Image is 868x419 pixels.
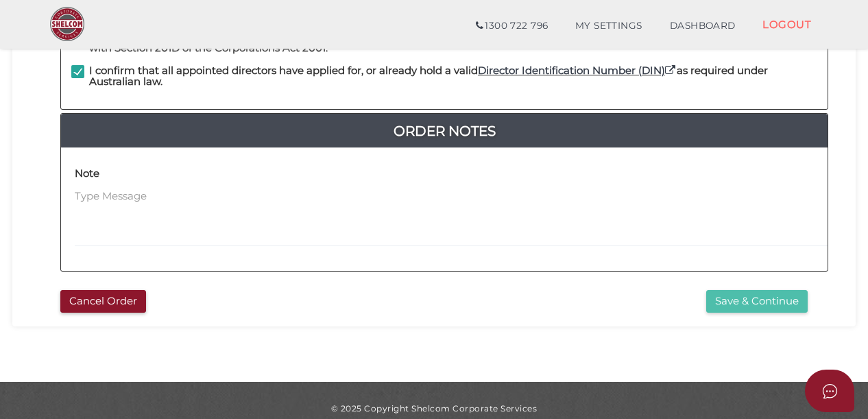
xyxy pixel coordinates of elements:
a: LOGOUT [749,10,825,38]
button: Save & Continue [706,290,808,313]
h4: I confirm that all appointed directors have applied for, or already hold a valid as required unde... [89,65,817,88]
a: DASHBOARD [656,12,749,40]
a: Director Identification Number (DIN) [478,64,677,77]
a: MY SETTINGS [562,12,656,40]
a: Order Notes [61,120,828,142]
button: Cancel Order [60,290,146,313]
div: © 2025 Copyright Shelcom Corporate Services [23,403,845,414]
h4: I further declare that all required have been obtained from officeholders and members prior to su... [89,31,817,53]
a: 1300 722 796 [462,12,562,40]
button: Open asap [805,370,854,412]
h4: Note [75,168,99,180]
